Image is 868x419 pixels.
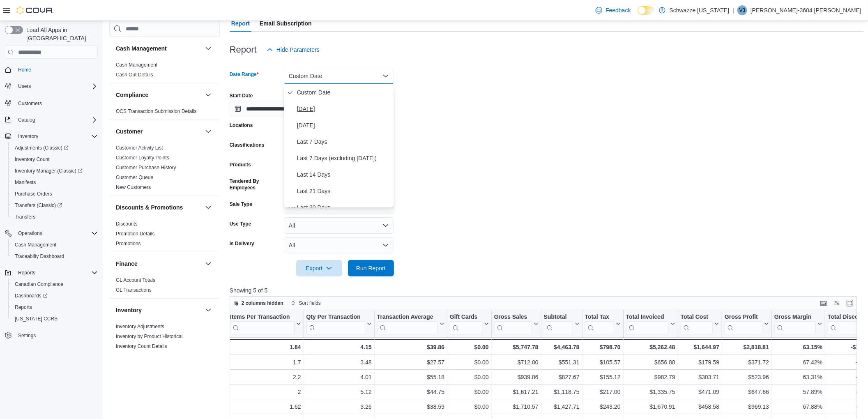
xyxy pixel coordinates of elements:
div: 2 [230,387,301,397]
span: Inventory Manager (Classic) [12,166,98,176]
button: Catalog [15,115,38,125]
div: $969.13 [725,402,769,412]
a: Home [15,65,35,75]
div: $55.18 [377,372,444,382]
div: Compliance [109,106,220,120]
a: Transfers (Classic) [8,200,101,211]
div: $458.58 [680,402,719,412]
span: Sort fields [299,300,321,306]
a: Dashboards [8,290,101,302]
div: Gross Sales [494,313,532,321]
div: 67.88% [774,402,822,412]
div: Select listbox [284,84,394,207]
span: Last 21 Days [297,186,391,196]
button: Transaction Average [377,313,444,334]
a: Purchase Orders [12,189,55,199]
label: Products [230,161,251,168]
a: OCS Transaction Submission Details [116,108,197,114]
span: Hide Parameters [276,46,320,54]
p: Schwazze [US_STATE] [670,5,730,15]
h3: Customer [116,127,143,136]
div: $0.00 [450,357,489,367]
div: $179.59 [680,357,719,367]
button: Total Cost [680,313,719,334]
button: Hide Parameters [263,41,323,58]
a: Cash Out Details [116,72,153,78]
span: OCS Transaction Submission Details [116,108,197,115]
input: Dark Mode [638,6,655,15]
a: Manifests [12,177,39,187]
div: $1,617.21 [494,387,538,397]
div: $656.88 [626,357,675,367]
div: $27.57 [377,357,444,367]
span: Home [15,64,98,75]
span: Manifests [12,177,98,187]
span: Dashboards [12,291,98,301]
div: Total Invoiced [626,313,668,321]
a: [US_STATE] CCRS [12,314,61,324]
span: Users [15,81,98,91]
input: Press the down key to open a popover containing a calendar. [230,101,309,117]
img: Cova [16,6,53,14]
label: Locations [230,122,253,129]
nav: Complex example [5,60,98,363]
span: Home [18,67,31,73]
a: Discounts [116,221,138,227]
div: $1,427.71 [543,402,579,412]
div: $371.72 [725,357,769,367]
span: Operations [15,228,98,238]
span: Inventory Count [15,156,50,163]
button: Gift Cards [450,313,489,334]
a: Promotions [116,241,141,246]
button: Catalog [2,114,101,126]
div: 3.48 [306,357,371,367]
p: | [732,5,734,15]
h3: Compliance [116,91,148,99]
h3: Finance [116,260,138,268]
span: Transfers (Classic) [12,200,98,210]
div: Total Cost [680,313,712,334]
a: Inventory by Product Historical [116,334,183,339]
button: Enter fullscreen [845,298,855,308]
button: Gross Margin [774,313,822,334]
span: [DATE] [297,120,391,130]
div: $4,463.78 [543,342,579,352]
div: $982.79 [626,372,675,382]
div: Customer [109,143,220,196]
div: $523.96 [725,372,769,382]
div: 67.42% [774,357,822,367]
div: Subtotal [543,313,573,334]
button: All [284,217,394,234]
span: GL Account Totals [116,277,155,283]
button: Operations [2,228,101,239]
div: $243.20 [585,402,620,412]
h3: Cash Management [116,44,167,53]
button: [US_STATE] CCRS [8,313,101,325]
div: $551.31 [543,357,579,367]
span: Customer Purchase History [116,164,176,171]
button: Subtotal [543,313,579,334]
span: Dashboards [15,292,48,299]
span: Inventory Manager (Classic) [15,168,83,174]
div: 2.2 [230,372,301,382]
label: Sale Type [230,201,252,207]
a: Inventory Manager (Classic) [8,165,101,177]
span: Reports [15,304,32,311]
div: 1.7 [230,357,301,367]
button: Customers [2,97,101,109]
div: 1.62 [230,402,301,412]
span: Cash Management [12,240,98,250]
button: Gross Profit [725,313,769,334]
div: $647.66 [725,387,769,397]
div: $1,710.57 [494,402,538,412]
button: Discounts & Promotions [116,203,202,212]
button: Compliance [203,90,213,100]
span: Adjustments (Classic) [15,145,69,151]
button: Inventory Count [8,154,101,165]
button: Compliance [116,91,202,99]
div: $0.00 [450,342,489,352]
button: Qty Per Transaction [306,313,371,334]
button: Inventory [116,306,202,314]
button: Finance [116,260,202,268]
